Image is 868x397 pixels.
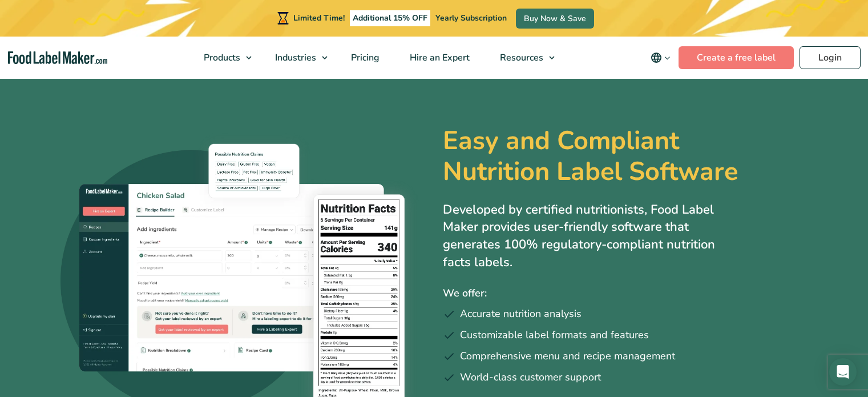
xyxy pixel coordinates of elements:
[460,306,582,322] span: Accurate nutrition analysis
[200,51,241,64] span: Products
[293,13,345,23] span: Limited Time!
[435,13,507,23] span: Yearly Subscription
[189,37,257,79] a: Products
[443,201,740,271] p: Developed by certified nutritionists, Food Label Maker provides user-friendly software that gener...
[516,9,594,29] a: Buy Now & Save
[406,51,471,64] span: Hire an Expert
[260,37,333,79] a: Industries
[460,348,675,364] span: Comprehensive menu and recipe management
[443,126,782,187] h1: Easy and Compliant Nutrition Label Software
[460,370,601,385] span: World-class customer support
[829,358,857,386] div: Open Intercom Messenger
[350,10,430,26] span: Additional 15% OFF
[395,37,482,79] a: Hire an Expert
[800,46,861,69] a: Login
[460,327,649,343] span: Customizable label formats and features
[443,285,808,302] p: We offer:
[679,46,794,69] a: Create a free label
[496,51,544,64] span: Resources
[348,51,381,64] span: Pricing
[272,51,317,64] span: Industries
[336,37,392,79] a: Pricing
[485,37,560,79] a: Resources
